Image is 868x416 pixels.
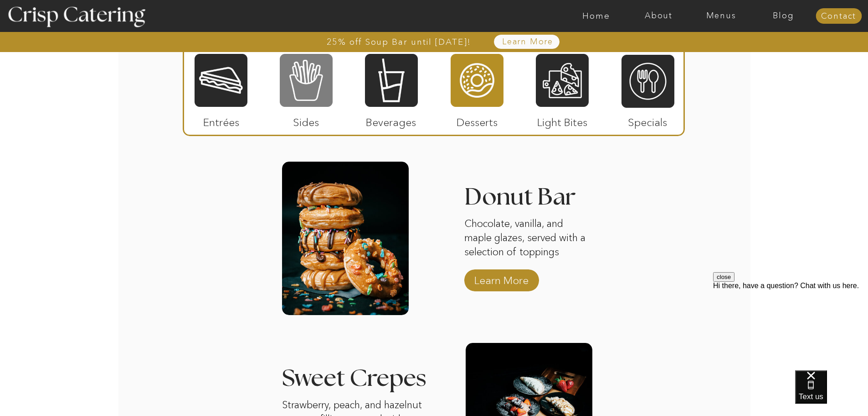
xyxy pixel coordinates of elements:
iframe: podium webchat widget prompt [713,272,868,382]
a: Learn More [481,37,575,47]
p: Chocolate, vanilla, and maple glazes, served with a selection of toppings [464,217,591,261]
p: Specials [617,107,678,133]
a: About [627,11,690,21]
p: Entrées [191,107,252,133]
p: Sides [276,107,336,133]
a: Contact [816,12,862,21]
a: Blog [752,11,815,21]
p: Beverages [361,107,421,133]
a: Home [565,11,627,21]
a: Learn More [471,265,532,291]
a: Menus [690,11,752,21]
p: Light Bites [532,107,593,133]
p: Desserts [447,107,508,133]
a: 25% off Soup Bar until [DATE]! [294,37,504,47]
h3: Sweet Crepes [282,367,450,390]
h3: Donut Bar [464,185,622,213]
iframe: podium webchat widget bubble [795,370,868,416]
